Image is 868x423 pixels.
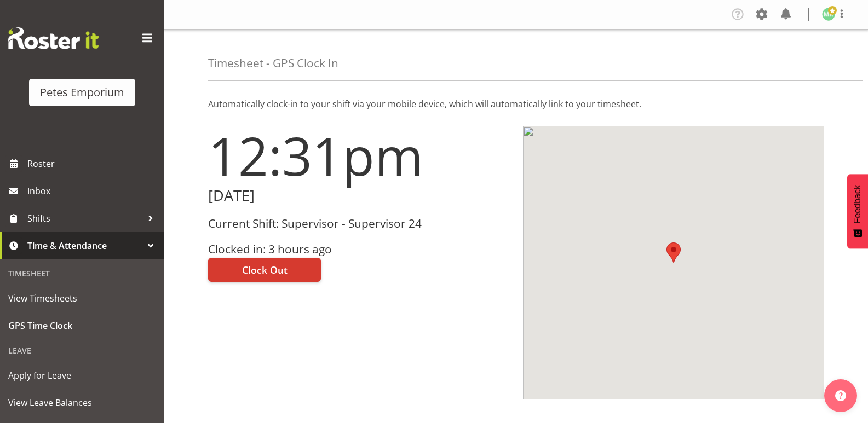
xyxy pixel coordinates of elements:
[208,57,338,69] h4: Timesheet - GPS Clock In
[822,8,835,21] img: melanie-richardson713.jpg
[835,390,846,401] img: help-xxl-2.png
[27,183,159,199] span: Inbox
[40,84,124,101] div: Petes Emporium
[3,339,162,362] div: Leave
[208,243,510,256] h3: Clocked in: 3 hours ago
[208,258,321,282] button: Clock Out
[27,237,142,254] span: Time & Attendance
[3,362,162,389] a: Apply for Leave
[8,395,156,411] span: View Leave Balances
[208,187,510,204] h2: [DATE]
[853,185,863,223] span: Feedback
[27,210,142,227] span: Shifts
[8,290,156,306] span: View Timesheets
[3,285,162,312] a: View Timesheets
[208,217,510,230] h3: Current Shift: Supervisor - Supervisor 24
[3,262,162,285] div: Timesheet
[847,174,868,248] button: Feedback - Show survey
[208,97,824,111] p: Automatically clock-in to your shift via your mobile device, which will automatically link to you...
[8,317,156,334] span: GPS Time Clock
[27,155,159,172] span: Roster
[208,126,510,185] h1: 12:31pm
[242,263,288,277] span: Clock Out
[3,312,162,339] a: GPS Time Clock
[8,27,99,49] img: Rosterit website logo
[8,367,156,384] span: Apply for Leave
[3,389,162,416] a: View Leave Balances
